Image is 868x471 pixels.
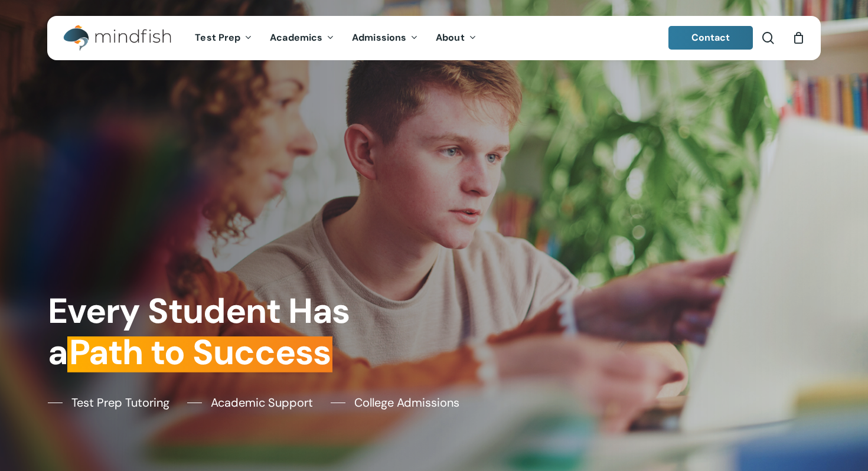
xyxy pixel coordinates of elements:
[48,394,169,411] a: Test Prep Tutoring
[261,33,343,43] a: Academics
[71,394,169,411] span: Test Prep Tutoring
[67,330,332,375] em: Path to Success
[436,31,465,44] span: About
[186,33,261,43] a: Test Prep
[343,33,427,43] a: Admissions
[187,394,313,411] a: Academic Support
[691,31,730,44] span: Contact
[427,33,485,43] a: About
[668,26,753,50] a: Contact
[352,31,406,44] span: Admissions
[47,16,821,60] header: Main Menu
[48,290,426,374] h1: Every Student Has a
[211,394,313,411] span: Academic Support
[792,31,805,44] a: Cart
[331,394,459,411] a: College Admissions
[186,16,485,60] nav: Main Menu
[270,31,322,44] span: Academics
[195,31,240,44] span: Test Prep
[354,394,459,411] span: College Admissions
